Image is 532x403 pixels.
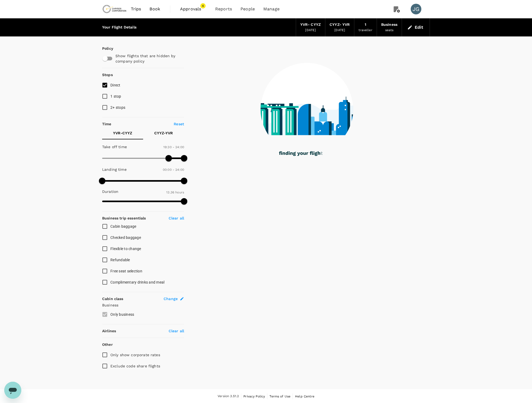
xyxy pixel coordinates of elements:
[102,46,107,51] p: Policy
[102,167,127,172] p: Landing time
[102,24,136,30] div: Your Flight Details
[269,393,290,399] a: Terms of Use
[102,189,118,194] p: Duration
[180,6,207,12] span: Approvals
[359,28,372,33] div: traveller
[102,297,123,301] strong: Cabin class
[334,28,345,33] div: [DATE]
[102,121,111,127] p: Time
[163,145,184,149] span: 19:30 - 24:00
[110,247,141,251] span: Flexible to change
[365,22,366,28] div: 1
[102,302,184,308] p: Business
[385,28,394,33] div: seats
[169,328,184,334] p: Clear all
[295,394,314,398] span: Help Centre
[169,215,184,221] p: Clear all
[102,216,146,220] strong: Business trip essentials
[166,190,184,194] span: 13.36 hours
[149,6,160,12] span: Book
[218,394,239,399] span: Version 3.51.2
[305,28,316,33] div: [DATE]
[110,83,120,87] span: Direct
[164,296,178,301] span: Change
[110,224,136,228] span: Cabin baggage
[110,363,160,369] p: Exclude code share flights
[381,22,397,28] div: Business
[110,94,121,98] span: 1 stop
[295,393,314,399] a: Help Centre
[240,6,255,12] span: People
[4,382,21,399] iframe: Button to launch messaging window
[110,352,160,358] p: Only show corporate rates
[243,393,265,399] a: Privacy Policy
[110,280,164,284] span: Complimentary drinks and meal
[300,22,321,28] div: YVR - CYYZ
[263,6,280,12] span: Manage
[279,151,325,156] g: finding your flights
[110,105,125,110] span: 2+ stops
[154,130,173,136] p: CYYZ - YVR
[102,3,127,15] img: Chrysos Corporation
[102,144,127,149] p: Take off time
[163,168,184,172] span: 00:00 - 24:00
[115,53,180,64] p: Show flights that are hidden by company policy
[102,342,113,347] p: Other
[110,269,142,273] span: Free seat selection
[215,6,232,12] span: Reports
[102,73,113,77] strong: Stops
[110,312,134,317] span: Only business
[411,4,421,14] div: JG
[269,394,290,398] span: Terms of Use
[330,22,350,28] div: CYYZ - YVR
[110,235,141,240] span: Checked baggage
[174,121,184,127] p: Reset
[102,329,116,333] strong: Airlines
[200,3,206,9] span: 4
[406,23,425,32] button: Edit
[131,6,141,12] span: Trips
[110,258,130,262] span: Refundable
[243,394,265,398] span: Privacy Policy
[113,130,132,136] p: YVR - CYYZ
